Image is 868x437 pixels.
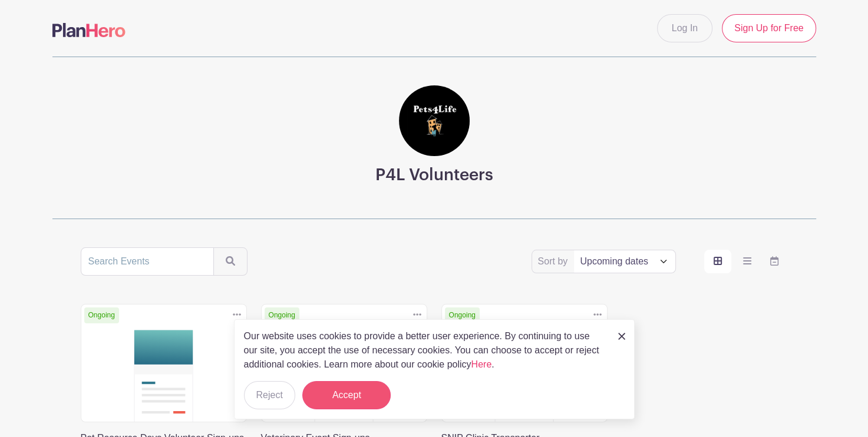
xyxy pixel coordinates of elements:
[375,165,493,186] h3: P4L Volunteers
[471,359,492,369] a: Here
[244,381,295,409] button: Reject
[722,14,816,42] a: Sign Up for Free
[538,254,572,269] label: Sort by
[244,329,606,372] p: Our website uses cookies to provide a better user experience. By continuing to use our site, you ...
[52,23,126,37] img: logo-507f7623f17ff9eddc593b1ce0a138ce2505c220e1c5a4e2b4648c50719b7d32.svg
[399,85,470,156] img: square%20black%20logo%20FB%20profile.jpg
[302,381,391,409] button: Accept
[618,333,625,340] img: close_button-5f87c8562297e5c2d7936805f587ecaba9071eb48480494691a3f1689db116b3.svg
[657,14,712,42] a: Log In
[704,250,788,273] div: order and view
[81,247,214,276] input: Search Events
